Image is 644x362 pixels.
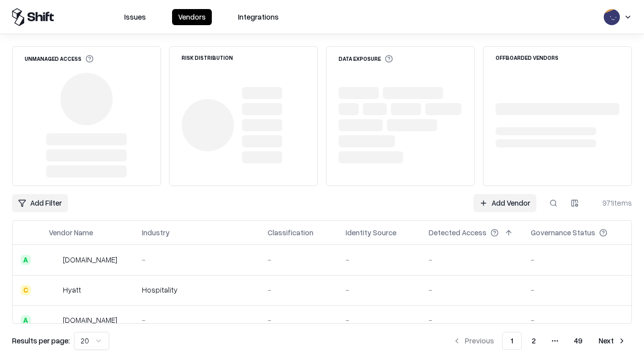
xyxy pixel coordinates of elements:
div: Classification [268,227,313,238]
div: Data Exposure [339,55,393,63]
div: Hospitality [142,285,252,295]
div: - [429,315,515,325]
div: A [21,255,31,265]
div: Detected Access [429,227,487,238]
button: Integrations [232,9,285,25]
div: 971 items [592,198,632,208]
div: Governance Status [531,227,595,238]
button: Issues [118,9,152,25]
div: - [531,254,623,265]
div: - [346,315,413,325]
div: - [268,315,330,325]
p: Results per page: [12,335,70,346]
div: Risk Distribution [182,55,233,60]
div: - [531,315,623,325]
div: Vendor Name [49,227,93,238]
button: Vendors [172,9,212,25]
nav: pagination [447,332,632,350]
div: - [531,285,623,295]
button: 2 [524,332,544,350]
div: Industry [142,227,170,238]
div: - [142,254,252,265]
div: - [268,254,330,265]
div: Offboarded Vendors [496,55,558,60]
div: - [429,285,515,295]
div: C [21,285,31,295]
button: 49 [566,332,591,350]
div: - [429,254,515,265]
div: - [268,285,330,295]
div: - [346,254,413,265]
button: 1 [502,332,522,350]
button: Next [593,332,632,350]
img: primesec.co.il [49,315,59,325]
div: [DOMAIN_NAME] [63,254,117,265]
button: Add Filter [12,194,68,212]
div: Identity Source [346,227,396,238]
a: Add Vendor [473,194,536,212]
img: intrado.com [49,255,59,265]
div: Unmanaged Access [25,55,94,63]
div: A [21,315,31,325]
div: - [346,285,413,295]
div: - [142,315,252,325]
div: Hyatt [63,285,81,295]
img: Hyatt [49,285,59,295]
div: [DOMAIN_NAME] [63,315,117,325]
